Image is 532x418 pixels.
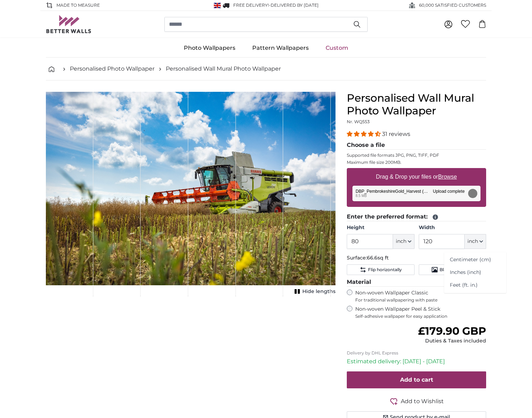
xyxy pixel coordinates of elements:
[419,2,486,8] span: 60,000 SATISFIED CUSTOMERS
[396,238,406,245] span: inch
[175,39,244,57] a: Photo Wallpapers
[347,371,486,388] button: Add to cart
[347,119,370,124] span: Nr. WQ553
[347,92,486,117] h1: Personalised Wall Mural Photo Wallpaper
[465,234,486,249] button: inch
[355,306,486,319] label: Non-woven Wallpaper Peel & Stick
[347,278,486,287] legend: Material
[347,357,486,366] p: Estimated delivery: [DATE] - [DATE]
[347,160,486,165] p: Maximum file size 200MB.
[347,141,486,150] legend: Choose a file
[347,255,486,262] p: Surface:
[438,174,457,180] u: Browse
[347,131,382,137] span: 4.32 stars
[46,92,335,297] div: 1 of 1
[46,58,486,80] nav: breadcrumbs
[244,39,317,57] a: Pattern Wallpapers
[444,266,506,279] a: Inches (inch)
[347,224,414,231] label: Height
[444,253,506,266] a: Centimeter (cm)
[347,397,486,406] button: Add to Wishlist
[440,267,473,273] span: Black and white
[166,65,281,73] a: Personalised Wall Mural Photo Wallpaper
[373,170,460,184] label: Drag & Drop your files or
[347,350,486,356] p: Delivery by DHL Express
[271,2,319,8] span: Delivered by [DATE]
[367,255,389,261] span: 66.6sq ft
[347,264,414,275] button: Flip horizontally
[401,397,444,406] span: Add to Wishlist
[419,264,486,275] button: Black and white
[355,289,486,303] label: Non-woven Wallpaper Classic
[214,3,221,8] img: United Kingdom
[347,153,486,158] p: Supported file formats JPG, PNG, TIFF, PDF
[46,15,92,33] img: Betterwalls
[393,234,415,249] button: inch
[233,2,269,8] span: FREE delivery!
[355,297,486,303] span: For traditional wallpapering with paste
[382,131,410,137] span: 31 reviews
[269,2,319,8] span: -
[419,224,486,231] label: Width
[400,376,433,383] span: Add to cart
[444,279,506,292] a: Feet (ft. in.)
[317,39,357,57] a: Custom
[418,324,486,338] span: £179.90 GBP
[368,267,402,273] span: Flip horizontally
[70,65,155,73] a: Personalised Photo Wallpaper
[467,238,478,245] span: inch
[56,2,100,8] span: Made to Measure
[347,213,486,221] legend: Enter the preferred format:
[355,313,486,319] span: Self-adhesive wallpaper for easy application
[418,338,486,345] div: Duties & Taxes included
